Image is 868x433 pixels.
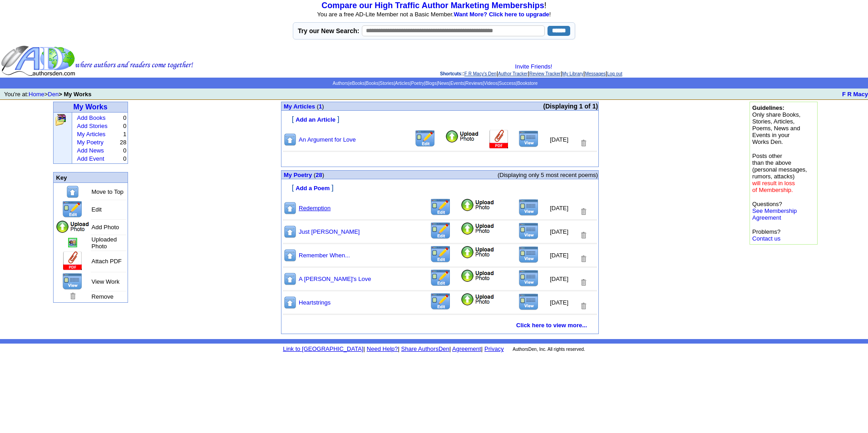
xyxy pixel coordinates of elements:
img: Move to top [283,225,297,239]
img: Removes this Title [579,255,587,263]
span: ( [317,103,319,110]
img: View this Page [62,273,83,290]
font: [DATE] [550,136,568,143]
img: Move to top [283,201,297,215]
a: Agreement [452,345,481,352]
font: AuthorsDen, Inc. All rights reserved. [513,347,585,352]
a: An Argument for Love [299,136,356,143]
img: Move to top [283,295,297,310]
a: Just [PERSON_NAME] [299,228,360,235]
img: shim.gif [439,334,442,337]
img: Move to top [283,248,297,262]
img: Edit this Title [430,293,451,310]
font: Only share Books, Stories, Articles, Poems, News and Events in your Works Den. [752,104,800,145]
img: Add Photo [55,220,90,234]
span: ) [322,103,324,110]
a: Stories [380,81,394,86]
img: View this Title [518,293,539,310]
img: Removes this Title [579,139,587,148]
img: Edit this Title [430,198,451,216]
font: (Displaying 1 of 1) [543,103,598,110]
font: Add a Poem [296,185,330,192]
img: Add Photo [460,246,495,259]
font: [DATE] [550,228,568,235]
a: Log out [607,71,622,76]
a: Remember When... [299,252,350,259]
a: Heartstrings [299,299,330,306]
img: Remove this Page [69,292,77,300]
div: : | | | | | [195,63,867,77]
font: (Displaying only 5 most recent poems) [498,172,598,178]
font: ! [321,1,546,10]
img: View this Title [518,222,539,240]
img: Removes this Title [579,207,587,216]
a: My Library [562,71,583,76]
a: See Membership Agreement [752,207,797,221]
font: You are a free AD-Lite Member not a Basic Member. ! [317,11,551,18]
img: Removes this Title [579,302,587,310]
img: Add Attachment (PDF or .DOC) [488,130,509,149]
font: Questions? [752,201,797,221]
font: Edit [92,206,102,213]
img: Click to add, upload, edit and remove all your books, stories, articles and poems. [54,113,67,126]
a: Invite Friends! [515,63,552,70]
a: Messages [585,71,606,76]
img: Add Attachment [62,251,83,271]
a: F R Macy [842,91,868,98]
a: News [438,81,449,86]
a: My Works [73,103,107,111]
a: Videos [484,81,498,86]
font: My Poetry [284,172,312,178]
img: Removes this Title [579,231,587,240]
img: Add Photo [460,222,495,236]
b: Compare our High Traffic Author Marketing Memberships [321,1,544,10]
a: Blogs [425,81,437,86]
font: Uploaded Photo [92,236,117,250]
img: Add Photo [460,293,495,306]
b: Want More? Click here to upgrade [454,11,549,18]
a: My Articles [284,103,315,110]
img: Edit this Title [430,246,451,263]
font: Key [56,174,67,181]
font: [ [292,184,294,192]
img: Add Photo [460,198,495,212]
img: View this Title [518,130,539,148]
span: ( [314,172,316,178]
img: Add Photo [460,269,495,283]
a: Books [366,81,379,86]
a: Success [499,81,516,86]
b: Guidelines: [752,104,784,111]
font: Move to Top [92,188,124,195]
font: 28 [120,139,126,146]
img: shim.gif [282,317,285,320]
img: Move to top [283,272,297,286]
img: Edit this Title [430,269,451,287]
a: Redemption [299,205,330,212]
font: 0 [123,155,126,162]
img: Edit this Title [430,222,451,240]
font: ] [337,115,339,123]
font: You're at: > [4,91,92,98]
a: Den [48,91,59,98]
a: Home [29,91,44,98]
img: View this Title [518,246,539,263]
img: Move to top [283,133,297,147]
a: 1 [319,103,322,110]
img: Edit this Title [62,201,83,218]
a: Contact us [752,235,780,242]
a: Bookstore [517,81,538,86]
a: My Poetry [77,139,104,146]
font: [DATE] [550,276,568,282]
img: shim.gif [439,167,442,170]
font: Add an Article [296,116,335,123]
a: Add a Poem [296,184,330,192]
a: Events [450,81,464,86]
img: Add/Remove Photo [68,238,77,247]
b: > My Works [59,91,91,98]
font: | [449,345,451,352]
font: [ [292,115,294,123]
a: My Articles [77,131,106,138]
a: Poetry [411,81,424,86]
a: Privacy [484,345,504,352]
a: My Poetry [284,171,312,178]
